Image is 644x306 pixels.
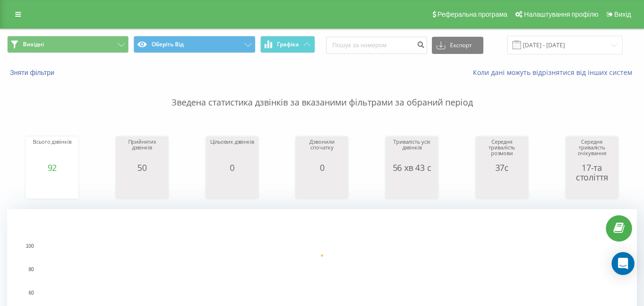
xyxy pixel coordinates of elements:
font: Коли дані можуть відрізнятися від інших систем [473,68,632,77]
font: 92 [48,162,57,173]
font: Реферальна програма [438,11,508,18]
font: 17-та століття [576,162,608,183]
svg: Діаграма. [118,172,166,201]
svg: Діаграма. [28,172,76,201]
text: 100 [26,243,34,249]
button: Вихідні [7,36,129,53]
svg: Діаграма. [298,172,346,201]
font: Експорт [450,41,472,49]
font: Цільових дзвінків [210,138,254,145]
font: Всього дзвінків [33,138,71,145]
svg: Діаграма. [478,172,526,201]
input: Пошук за номером [326,37,427,54]
button: Експорт [432,37,483,54]
text: 60 [29,291,34,296]
button: Зняти фільтри [7,68,59,77]
font: Середня тривалість розмови [489,138,515,157]
font: Дзвонили спочатку [309,138,334,151]
button: Оберіть Від [133,36,255,53]
font: 0 [320,162,325,173]
button: Графіка [260,36,315,53]
font: Оберіть Від [152,40,184,48]
svg: Діаграма. [208,172,256,201]
font: 50 [137,162,147,173]
a: Коли дані можуть відрізнятися від інших систем [473,68,637,77]
font: Вихідні [23,40,44,48]
font: Вихід [614,11,631,18]
div: Відкрити Intercom Messenger [612,252,634,275]
font: Тривалість усіх дзвінків [393,138,430,151]
font: Середня тривалість очікування [578,138,606,157]
text: 80 [29,267,34,272]
font: Налаштування профілю [524,11,598,18]
font: Зняти фільтри [10,69,54,76]
font: 0 [230,162,235,173]
font: 56 хв 43 с [393,162,431,173]
font: Прийнятих дзвінків [128,138,156,151]
font: 37с [495,162,509,173]
svg: Діаграма. [568,182,616,211]
font: Графіка [277,40,299,48]
svg: Діаграма. [388,172,436,201]
font: Зведена статистика дзвінків за вказаними фільтрами за обраний період [172,96,473,108]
